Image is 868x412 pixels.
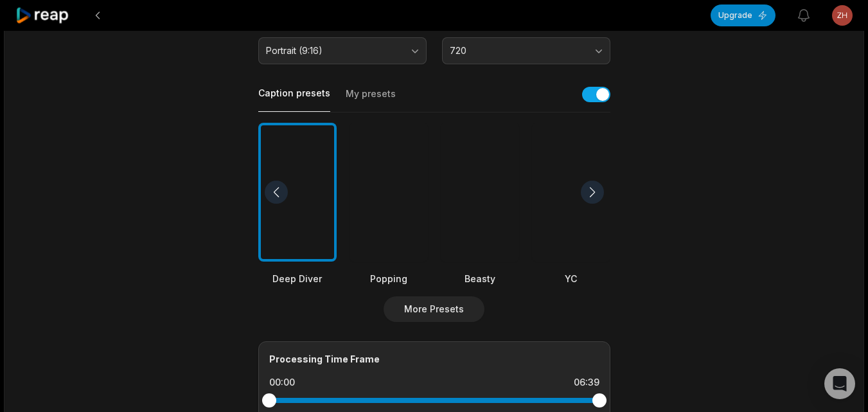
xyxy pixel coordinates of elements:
button: 720 [442,37,610,64]
span: 720 [450,45,585,57]
button: More Presets [384,296,484,322]
div: 06:39 [574,376,599,389]
button: My presets [346,87,396,112]
div: Open Intercom Messenger [824,368,855,399]
span: Portrait (9:16) [266,45,401,57]
div: 00:00 [269,376,295,389]
button: Upgrade [711,4,775,26]
div: Deep Diver [258,272,337,285]
div: Popping [350,272,428,285]
div: Beasty [441,272,519,285]
div: YC [532,272,610,285]
button: Portrait (9:16) [258,37,427,64]
button: Caption presets [258,87,330,112]
div: Processing Time Frame [269,352,599,366]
